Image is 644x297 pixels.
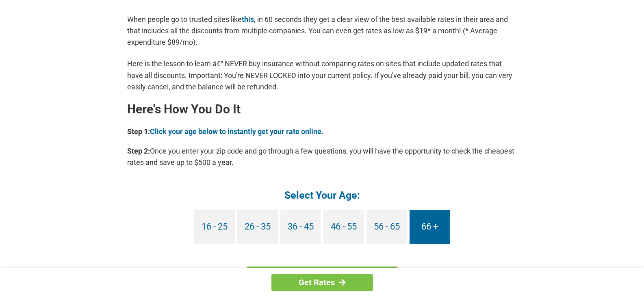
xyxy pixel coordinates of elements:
[410,210,450,244] a: 66 +
[247,267,397,290] a: Find My Rate - Enter Zip Code
[323,210,364,244] a: 46 - 55
[127,189,517,202] h4: Select Your Age:
[280,210,321,244] a: 36 - 45
[127,103,517,116] h2: Here's How You Do It
[127,147,150,155] b: Step 2:
[150,127,323,136] a: Click your age below to instantly get your rate online.
[127,127,150,136] b: Step 1:
[127,14,517,48] p: When people go to trusted sites like , in 60 seconds they get a clear view of the best available ...
[271,274,373,291] a: Get Rates
[194,210,235,244] a: 16 - 25
[366,210,407,244] a: 56 - 65
[127,58,517,92] p: Here is the lesson to learn â€“ NEVER buy insurance without comparing rates on sites that include...
[237,210,278,244] a: 26 - 35
[127,145,517,168] p: Once you enter your zip code and go through a few questions, you will have the opportunity to che...
[242,15,254,24] a: this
